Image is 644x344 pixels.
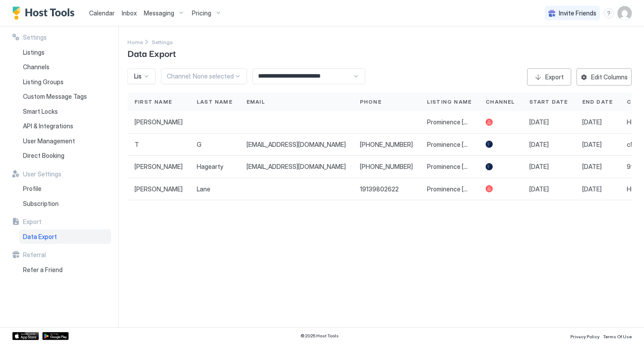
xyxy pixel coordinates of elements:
a: Inbox [122,8,137,18]
span: Pricing [192,9,211,17]
span: Profile [23,185,41,193]
a: Listings [19,45,111,60]
div: Breadcrumb [127,37,143,46]
span: G [197,141,202,149]
span: Referral [23,251,46,259]
a: Smart Locks [19,104,111,119]
span: [EMAIL_ADDRESS][DOMAIN_NAME] [247,163,346,171]
a: API & Integrations [19,119,111,134]
a: Host Tools Logo [12,7,79,20]
a: Data Export [19,229,111,244]
span: Hagearty [197,163,223,171]
span: [PERSON_NAME] [135,185,183,193]
a: Subscription [19,196,111,211]
span: User Management [23,137,75,145]
span: Subscription [23,200,59,208]
div: menu [603,8,614,19]
span: Direct Booking [23,152,64,160]
button: Edit Columns [577,68,632,86]
span: Calendar [89,9,115,17]
span: [PHONE_NUMBER] [360,163,413,171]
span: Channels [23,63,49,71]
span: [DATE] [582,163,602,171]
span: Last Name [197,98,232,106]
span: [DATE] [582,118,602,126]
a: Profile [19,181,111,196]
span: Channel [486,98,515,106]
span: T [135,141,139,149]
a: Settings [152,37,173,46]
span: Prominence [US_STATE] [427,163,472,171]
span: User Settings [23,170,61,178]
button: Export [527,68,571,86]
span: [DATE] [529,185,549,193]
a: Direct Booking [19,148,111,163]
span: Terms Of Use [603,334,632,339]
span: Messaging [144,9,174,17]
div: Edit Columns [591,72,628,82]
span: Phone [360,98,382,106]
span: Listing Groups [23,78,64,86]
div: Export [545,72,564,82]
span: Privacy Policy [570,334,599,339]
span: Home [127,39,143,45]
span: [EMAIL_ADDRESS][DOMAIN_NAME] [247,141,346,149]
a: App Store [12,332,39,340]
span: © 2025 Host Tools [300,333,339,339]
a: Channels [19,60,111,75]
span: [DATE] [582,185,602,193]
a: Custom Message Tags [19,89,111,104]
a: Calendar [89,8,115,18]
span: Prominence [US_STATE] [427,141,472,149]
a: Home [127,37,143,46]
span: Data Export [23,233,57,241]
span: [DATE] [529,118,549,126]
span: [DATE] [582,141,602,149]
iframe: Intercom live chat [9,314,30,335]
span: [PHONE_NUMBER] [360,141,413,149]
span: Inbox [122,9,137,17]
span: First Name [135,98,172,106]
span: Smart Locks [23,108,58,116]
span: Custom Message Tags [23,93,87,101]
span: Refer a Friend [23,266,63,274]
span: Export [23,218,41,226]
span: Invite Friends [559,9,596,17]
span: Email [247,98,265,106]
a: Google Play Store [42,332,69,340]
a: Listing Groups [19,75,111,90]
a: Terms Of Use [603,331,632,340]
span: End Date [582,98,613,106]
span: Lane [197,185,210,193]
span: 19139802622 [360,185,399,193]
span: Settings [23,34,47,41]
span: Listings [23,49,45,56]
span: Start Date [529,98,568,106]
span: Prominence [US_STATE] [427,118,472,126]
div: Breadcrumb [152,37,173,46]
input: Input Field [253,69,352,84]
span: [DATE] [529,163,549,171]
span: Data Export [127,46,176,60]
span: API & Integrations [23,122,73,130]
span: [DATE] [529,141,549,149]
span: [PERSON_NAME] [135,118,183,126]
div: User profile [618,6,632,20]
a: User Management [19,134,111,149]
a: Privacy Policy [570,331,599,340]
a: Refer a Friend [19,262,111,277]
span: [PERSON_NAME] [135,163,183,171]
span: Listing Name [427,98,472,106]
span: Settings [152,39,173,45]
span: Prominence [US_STATE] [427,185,472,193]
